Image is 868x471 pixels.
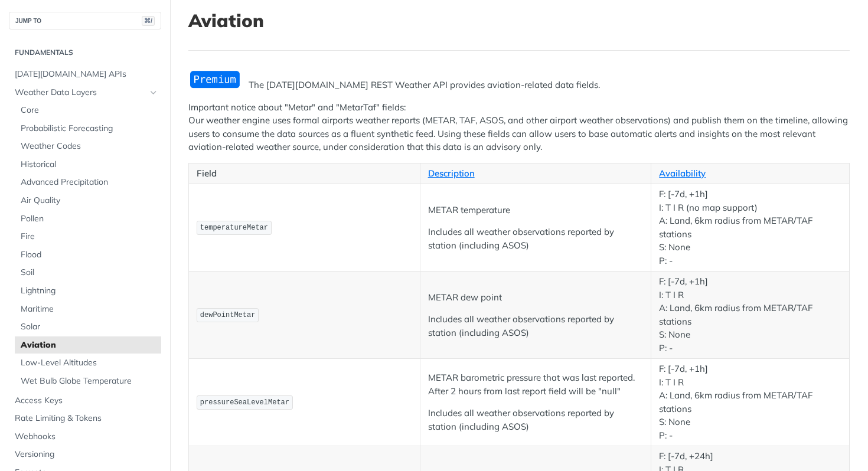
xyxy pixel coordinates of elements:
span: Wet Bulb Globe Temperature [21,375,158,387]
span: Advanced Precipitation [21,176,158,188]
a: Probabilistic Forecasting [15,120,161,138]
p: METAR dew point [428,291,644,305]
a: Lightning [15,282,161,300]
p: METAR barometric pressure that was last reported. After 2 hours from last report field will be "n... [428,371,644,398]
a: Weather Codes [15,138,161,155]
p: Includes all weather observations reported by station (including ASOS) [428,225,644,252]
span: Historical [21,159,158,171]
p: The [DATE][DOMAIN_NAME] REST Weather API provides aviation-related data fields. [188,78,850,92]
span: Low-Level Altitudes [21,357,158,369]
a: Low-Level Altitudes [15,354,161,372]
span: Weather Codes [21,140,158,152]
a: Advanced Precipitation [15,174,161,191]
a: Access Keys [9,392,161,410]
span: Probabilistic Forecasting [21,123,158,135]
a: Solar [15,318,161,336]
a: Maritime [15,300,161,318]
p: Includes all weather observations reported by station (including ASOS) [428,313,644,339]
span: Fire [21,231,158,243]
span: Solar [21,321,158,333]
span: Soil [21,267,158,279]
span: Core [21,104,158,116]
a: Webhooks [9,428,161,446]
span: Access Keys [15,395,158,407]
span: Air Quality [21,195,158,207]
span: Weather Data Layers [15,87,146,99]
a: Pollen [15,210,161,228]
span: dewPointMetar [200,311,256,319]
p: Important notice about "Metar" and "MetarTaf" fields: Our weather engine uses formal airports wea... [188,101,850,154]
a: Availability [659,168,706,179]
p: Includes all weather observations reported by station (including ASOS) [428,407,644,433]
span: Maritime [21,303,158,315]
a: Aviation [15,336,161,354]
p: Field [197,167,412,181]
button: JUMP TO⌘/ [9,12,161,30]
span: [DATE][DOMAIN_NAME] APIs [15,68,158,80]
span: temperatureMetar [200,224,268,232]
a: Rate Limiting & Tokens [9,410,161,427]
a: Soil [15,264,161,282]
span: Webhooks [15,431,158,443]
a: Core [15,102,161,119]
button: Hide subpages for Weather Data Layers [149,88,158,97]
p: METAR temperature [428,204,644,217]
p: F: [-7d, +1h] I: T I R A: Land, 6km radius from METAR/TAF stations S: None P: - [659,275,841,355]
a: Historical [15,156,161,174]
p: F: [-7d, +1h] I: T I R (no map support) A: Land, 6km radius from METAR/TAF stations S: None P: - [659,188,841,267]
span: ⌘/ [142,16,155,26]
span: Flood [21,249,158,261]
span: Aviation [21,339,158,351]
a: Versioning [9,446,161,463]
a: Fire [15,228,161,246]
span: Rate Limiting & Tokens [15,413,158,424]
a: [DATE][DOMAIN_NAME] APIs [9,66,161,83]
h1: Aviation [188,10,850,31]
a: Wet Bulb Globe Temperature [15,372,161,390]
span: Pollen [21,213,158,225]
a: Weather Data LayersHide subpages for Weather Data Layers [9,84,161,102]
p: F: [-7d, +1h] I: T I R A: Land, 6km radius from METAR/TAF stations S: None P: - [659,362,841,442]
span: Lightning [21,285,158,297]
a: Air Quality [15,192,161,210]
a: Description [428,168,475,179]
span: pressureSeaLevelMetar [200,398,289,407]
span: Versioning [15,449,158,460]
h2: Fundamentals [9,47,161,58]
a: Flood [15,246,161,264]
